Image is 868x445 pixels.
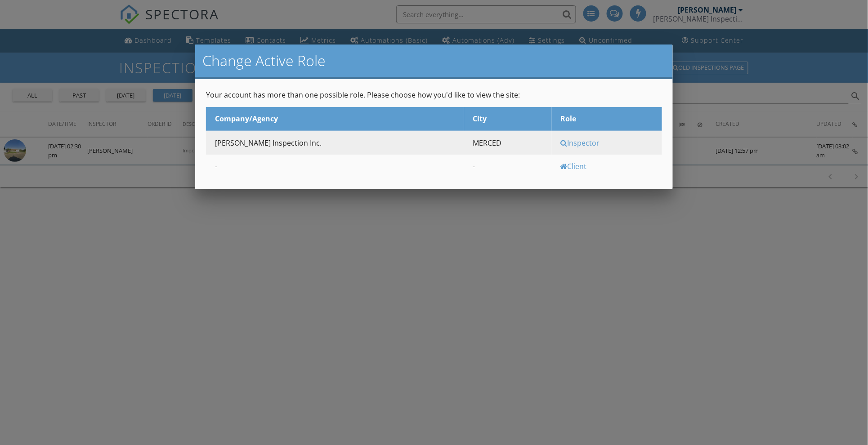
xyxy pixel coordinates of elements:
td: [PERSON_NAME] Inspection Inc. [206,131,464,155]
td: - [464,155,552,178]
th: City [464,107,552,131]
td: - [206,155,464,178]
td: MERCED [464,131,552,155]
th: Company/Agency [206,107,464,131]
h2: Change Active Role [202,52,666,70]
div: Inspector [561,138,660,148]
p: Your account has more than one possible role. Please choose how you'd like to view the site: [206,90,662,100]
th: Role [552,107,662,131]
div: Client [561,161,660,171]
